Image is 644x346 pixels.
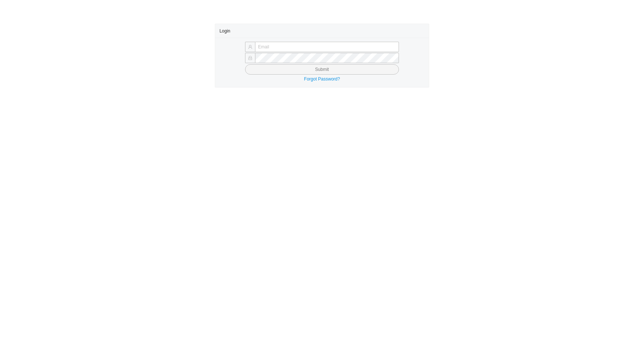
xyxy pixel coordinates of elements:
[248,56,252,60] span: lock
[255,42,399,52] input: Email
[304,76,340,82] a: Forgot Password?
[220,24,425,38] div: Login
[248,45,252,49] span: user
[245,64,399,75] button: Submit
